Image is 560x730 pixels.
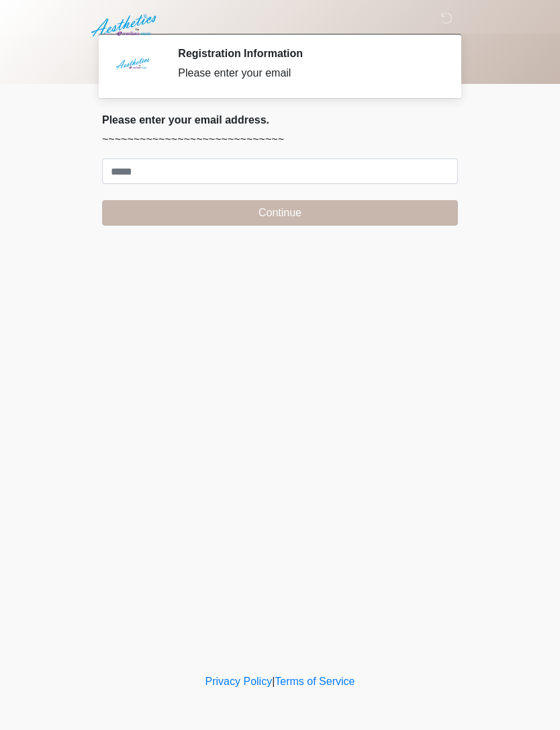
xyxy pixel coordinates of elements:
div: Please enter your email [178,65,438,81]
img: Agent Avatar [112,47,152,87]
button: Continue [102,200,458,226]
a: Terms of Service [275,676,355,687]
h2: Registration Information [178,47,438,60]
a: | [272,676,275,687]
p: ~~~~~~~~~~~~~~~~~~~~~~~~~~~~~ [102,132,458,148]
a: Privacy Policy [205,676,273,687]
h2: Please enter your email address. [102,113,458,126]
img: Aesthetics by Emediate Cure Logo [89,10,162,41]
